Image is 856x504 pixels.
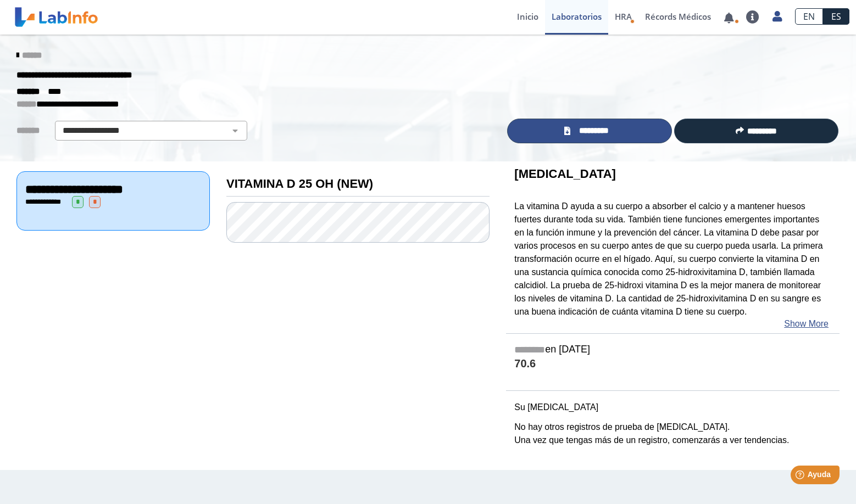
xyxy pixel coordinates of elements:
[514,401,831,414] p: Su [MEDICAL_DATA]
[514,344,831,356] h5: en [DATE]
[514,167,616,181] b: [MEDICAL_DATA]
[784,317,829,331] a: Show More
[514,357,831,371] h4: 70.6
[514,421,831,447] p: No hay otros registros de prueba de [MEDICAL_DATA]. Una vez que tengas más de un registro, comenz...
[795,8,823,25] a: EN
[823,8,849,25] a: ES
[758,461,844,492] iframe: Help widget launcher
[226,177,373,191] b: VITAMINA D 25 OH (NEW)
[615,11,632,22] span: HRA
[514,200,831,318] p: La vitamina D ayuda a su cuerpo a absorber el calcio y a mantener huesos fuertes durante toda su ...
